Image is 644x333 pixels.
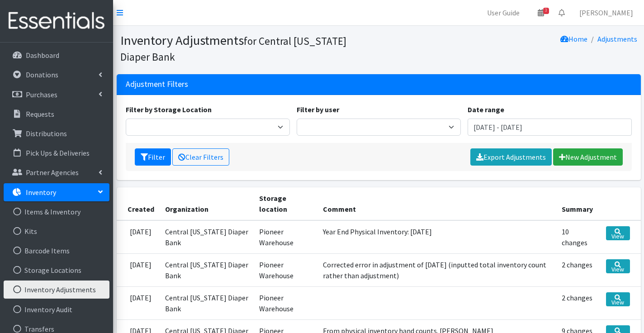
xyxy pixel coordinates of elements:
p: Inventory [26,188,56,197]
label: Date range [468,104,504,115]
a: Adjustments [597,34,637,43]
a: Items & Inventory [4,203,109,221]
h1: Inventory Adjustments [120,33,375,64]
th: Created [117,187,160,220]
input: January 1, 2011 - December 31, 2011 [468,119,632,136]
a: Partner Agencies [4,163,109,181]
th: Organization [160,187,254,220]
th: Storage location [254,187,317,220]
a: Home [560,34,587,43]
td: Central [US_STATE] Diaper Bank [160,254,254,287]
label: Filter by Storage Location [126,104,212,115]
p: Partner Agencies [26,168,79,177]
td: 2 changes [556,254,601,287]
label: Filter by user [297,104,339,115]
a: View [606,226,630,240]
p: Requests [26,109,54,119]
a: Distributions [4,124,109,143]
a: New Adjustment [553,148,623,166]
span: 3 [543,8,549,14]
p: Dashboard [26,51,59,60]
a: Inventory Adjustments [4,281,109,299]
td: 10 changes [556,220,601,254]
p: Purchases [26,90,57,99]
p: Donations [26,70,58,79]
a: Clear Filters [172,148,229,166]
button: Filter [135,148,171,166]
th: Comment [317,187,556,220]
td: Year End Physical Inventory: [DATE] [317,220,556,254]
p: Pick Ups & Deliveries [26,148,90,157]
td: 2 changes [556,287,601,320]
a: Kits [4,222,109,240]
td: Pioneer Warehouse [254,254,317,287]
a: Dashboard [4,46,109,64]
a: Inventory [4,183,109,201]
p: Distributions [26,129,67,138]
time: [DATE] [130,227,152,236]
a: Inventory Audit [4,300,109,319]
img: HumanEssentials [4,6,109,36]
h3: Adjustment Filters [126,80,188,89]
a: Donations [4,66,109,84]
a: Storage Locations [4,261,109,279]
a: Purchases [4,86,109,104]
time: [DATE] [130,293,152,302]
a: User Guide [480,4,527,22]
a: [PERSON_NAME] [572,4,640,22]
td: Central [US_STATE] Diaper Bank [160,287,254,320]
td: Central [US_STATE] Diaper Bank [160,220,254,254]
th: Summary [556,187,601,220]
a: View [606,259,630,273]
time: [DATE] [130,260,152,269]
small: for Central [US_STATE] Diaper Bank [120,34,346,63]
a: 3 [530,4,551,22]
a: Export Adjustments [470,148,552,166]
a: View [606,292,630,306]
td: Corrected error in adjustment of [DATE] (inputted total inventory count rather than adjustment) [317,254,556,287]
td: Pioneer Warehouse [254,287,317,320]
td: Pioneer Warehouse [254,220,317,254]
a: Barcode Items [4,242,109,260]
a: Pick Ups & Deliveries [4,144,109,162]
a: Requests [4,105,109,123]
